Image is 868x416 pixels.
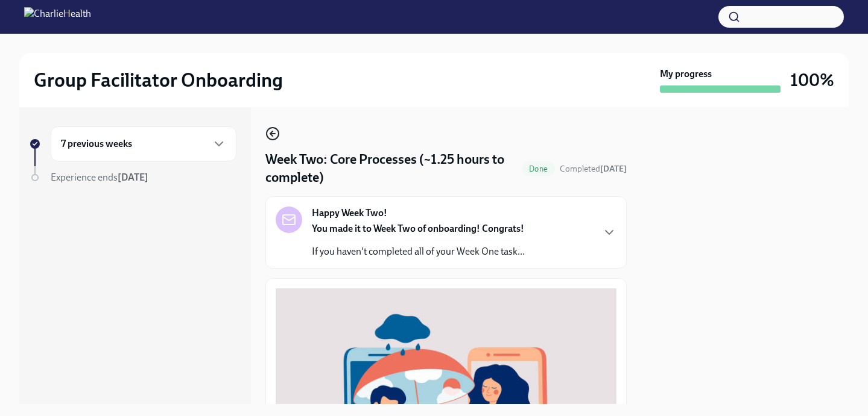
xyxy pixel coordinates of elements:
strong: [DATE] [118,172,148,183]
span: September 12th, 2025 17:12 [560,163,627,175]
span: Done [522,164,555,173]
img: CharlieHealth [24,7,91,26]
strong: Happy Week Two! [312,206,387,220]
span: Experience ends [51,172,148,183]
h4: Week Two: Core Processes (~1.25 hours to complete) [265,151,517,187]
strong: You made it to Week Two of onboarding! Congrats! [312,223,524,234]
strong: My progress [660,67,712,81]
h3: 100% [790,69,834,91]
p: If you haven't completed all of your Week One task... [312,245,525,258]
span: Completed [560,164,627,174]
h6: 7 previous weeks [61,137,132,151]
strong: [DATE] [600,164,627,174]
div: 7 previous weeks [51,126,236,161]
h2: Group Facilitator Onboarding [34,68,283,92]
